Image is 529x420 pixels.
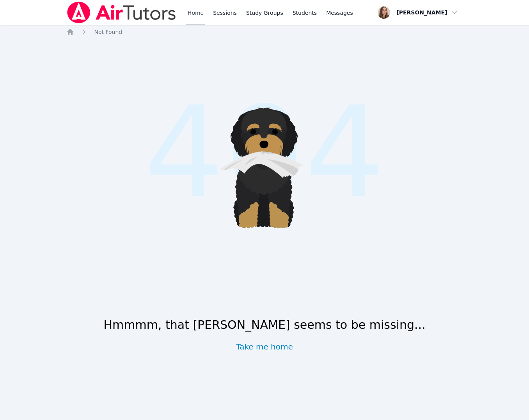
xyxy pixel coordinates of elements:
[236,341,293,352] a: Take me home
[144,58,385,247] span: 404
[66,2,177,23] img: Air Tutors
[94,28,122,36] a: Not Found
[66,28,463,36] nav: Breadcrumb
[94,29,122,35] span: Not Found
[326,9,353,17] span: Messages
[103,318,425,332] h1: Hmmmm, that [PERSON_NAME] seems to be missing...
